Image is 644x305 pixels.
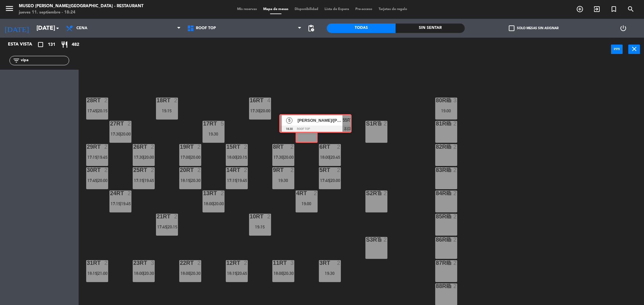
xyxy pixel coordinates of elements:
[307,24,315,32] span: pending_actions
[87,144,87,150] div: 29RT
[190,155,191,160] span: |
[166,224,168,229] span: |
[87,178,97,183] span: 17:45
[284,271,294,276] span: 20:30
[227,178,237,183] span: 17:15
[453,260,457,266] div: 2
[213,201,214,206] span: |
[190,178,191,183] span: |
[447,121,452,126] i: lock
[509,25,558,31] label: Solo mesas sin asignar
[630,45,638,53] i: close
[237,178,247,183] span: 19:45
[76,26,87,30] span: Cena
[227,155,237,160] span: 18:00
[296,201,318,206] div: 19:00
[384,121,387,126] div: 2
[627,5,635,13] i: search
[237,155,247,160] span: 20:15
[447,283,452,289] i: lock
[151,167,155,173] div: 2
[283,271,284,276] span: |
[221,121,225,126] div: 5
[174,98,178,103] div: 2
[87,98,87,103] div: 28RT
[168,224,177,229] span: 20:15
[203,190,203,196] div: 13RT
[284,155,294,160] span: 20:00
[447,167,452,173] i: lock
[236,178,237,183] span: |
[191,178,201,183] span: 20:30
[72,41,79,48] span: 482
[628,45,640,54] button: close
[203,121,203,126] div: 17RT
[87,271,97,276] span: 18:15
[121,131,131,136] span: 20:00
[87,260,87,266] div: 31RT
[157,224,167,229] span: 17:45
[98,155,108,160] span: 19:45
[291,260,294,266] div: 3
[191,271,201,276] span: 20:30
[291,167,294,173] div: 2
[611,45,623,54] button: power_input
[104,144,108,150] div: 2
[337,167,341,173] div: 2
[48,41,55,48] span: 131
[272,178,294,183] div: 19:30
[151,260,155,266] div: 3
[197,144,201,150] div: 2
[377,190,382,196] i: lock
[250,108,260,113] span: 17:30
[120,201,121,206] span: |
[214,201,224,206] span: 20:00
[111,201,120,206] span: 17:15
[236,271,237,276] span: |
[180,155,190,160] span: 17:00
[151,144,155,150] div: 2
[384,237,387,243] div: 2
[20,57,69,64] input: Filtrar por nombre...
[274,271,283,276] span: 18:00
[227,271,237,276] span: 18:15
[221,190,225,196] div: 2
[3,41,45,48] div: Esta vista
[314,122,317,127] div: 5
[593,5,601,13] i: exit_to_app
[447,98,452,103] i: lock
[260,8,291,11] span: Mapa de mesas
[352,8,375,11] span: Pre-acceso
[204,201,214,206] span: 18:00
[237,271,247,276] span: 20:45
[197,260,201,266] div: 2
[104,98,108,103] div: 2
[267,98,271,103] div: 4
[156,109,178,113] div: 19:15
[244,260,248,266] div: 2
[244,144,248,150] div: 2
[453,190,457,196] div: 2
[19,3,143,9] div: Museo [PERSON_NAME][GEOGRAPHIC_DATA] - Restaurant
[296,190,297,196] div: 4RT
[98,271,108,276] span: 21:00
[13,57,20,64] i: filter_list
[453,237,457,243] div: 2
[5,4,14,15] button: menu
